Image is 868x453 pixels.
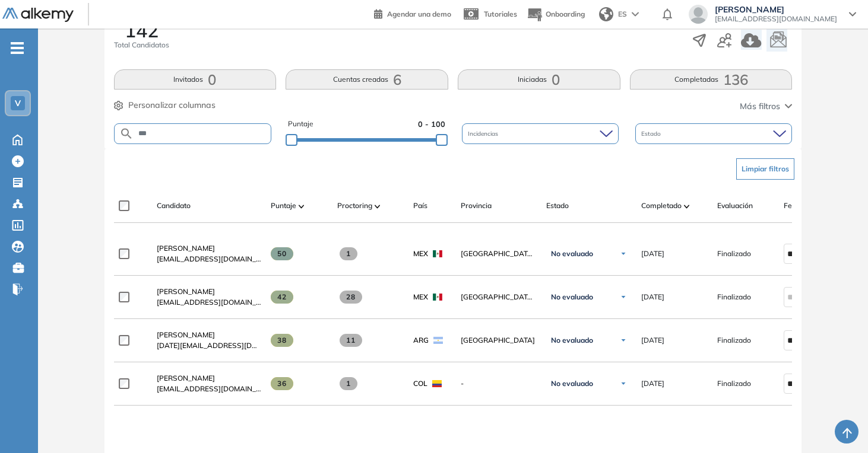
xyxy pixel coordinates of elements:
[432,380,442,387] img: COL
[387,9,451,18] span: Agendar una demo
[717,378,751,389] span: Finalizado
[157,287,215,296] span: [PERSON_NAME]
[740,100,792,113] button: Más filtros
[340,291,363,304] span: 28
[413,378,427,389] span: COL
[620,250,627,257] img: Ícono de flecha
[299,205,305,208] img: [missing "en.ARROW_ALT" translation]
[340,247,358,260] span: 1
[641,129,663,138] span: Estado
[119,126,134,141] img: SEARCH_ALT
[740,100,780,113] span: Más filtros
[618,9,627,20] span: ES
[286,69,448,90] button: Cuentas creadas6
[641,292,664,302] span: [DATE]
[271,200,296,211] span: Puntaje
[684,205,690,208] img: [missing "en.ARROW_ALT" translation]
[271,291,294,304] span: 42
[632,12,639,17] img: arrow
[157,254,261,264] span: [EMAIL_ADDRESS][DOMAIN_NAME]
[461,200,492,211] span: Provincia
[599,7,613,21] img: world
[461,292,537,302] span: [GEOGRAPHIC_DATA] ([GEOGRAPHIC_DATA])
[11,47,24,49] i: -
[717,248,751,259] span: Finalizado
[717,200,753,211] span: Evaluación
[784,200,824,211] span: Fecha límite
[157,297,261,308] span: [EMAIL_ADDRESS][DOMAIN_NAME]
[157,243,261,254] a: [PERSON_NAME]
[125,21,159,40] span: 142
[288,119,313,130] span: Puntaje
[461,335,537,346] span: [GEOGRAPHIC_DATA]
[157,330,261,340] a: [PERSON_NAME]
[620,337,627,344] img: Ícono de flecha
[641,378,664,389] span: [DATE]
[157,200,191,211] span: Candidato
[484,9,517,18] span: Tutoriales
[551,292,593,302] span: No evaluado
[635,123,792,144] div: Estado
[413,200,427,211] span: País
[114,40,169,50] span: Total Candidatos
[433,337,443,344] img: ARG
[433,294,442,301] img: MEX
[717,292,751,302] span: Finalizado
[157,340,261,351] span: [DATE][EMAIL_ADDRESS][DOMAIN_NAME]
[114,99,216,111] button: Personalizar columnas
[271,247,294,260] span: 50
[2,8,74,23] img: Logo
[157,374,215,382] span: [PERSON_NAME]
[461,248,537,259] span: [GEOGRAPHIC_DATA] ([GEOGRAPHIC_DATA])
[374,6,451,20] a: Agendar una demo
[630,69,793,90] button: Completadas136
[620,380,627,387] img: Ícono de flecha
[413,335,429,346] span: ARG
[340,334,363,347] span: 11
[468,129,500,138] span: Incidencias
[413,292,428,302] span: MEX
[715,5,837,14] span: [PERSON_NAME]
[157,244,215,253] span: [PERSON_NAME]
[551,249,593,259] span: No evaluado
[337,200,372,211] span: Proctoring
[736,158,794,180] button: Limpiar filtros
[717,335,751,346] span: Finalizado
[458,69,620,90] button: Iniciadas0
[340,377,358,390] span: 1
[641,335,664,346] span: [DATE]
[641,200,682,211] span: Completado
[114,69,277,90] button: Invitados0
[546,9,585,18] span: Onboarding
[462,123,619,144] div: Incidencias
[128,99,216,111] span: Personalizar columnas
[551,379,593,388] span: No evaluado
[157,286,261,297] a: [PERSON_NAME]
[641,248,664,259] span: [DATE]
[551,336,593,345] span: No evaluado
[546,200,569,211] span: Estado
[375,205,381,208] img: [missing "en.ARROW_ALT" translation]
[418,119,445,130] span: 0 - 100
[715,14,837,24] span: [EMAIL_ADDRESS][DOMAIN_NAME]
[271,334,294,347] span: 38
[157,384,261,394] span: [EMAIL_ADDRESS][DOMAIN_NAME]
[527,2,585,27] button: Onboarding
[157,330,215,339] span: [PERSON_NAME]
[15,98,21,108] span: V
[620,294,627,301] img: Ícono de flecha
[271,377,294,390] span: 36
[157,373,261,384] a: [PERSON_NAME]
[461,378,537,389] span: -
[413,248,428,259] span: MEX
[433,250,442,257] img: MEX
